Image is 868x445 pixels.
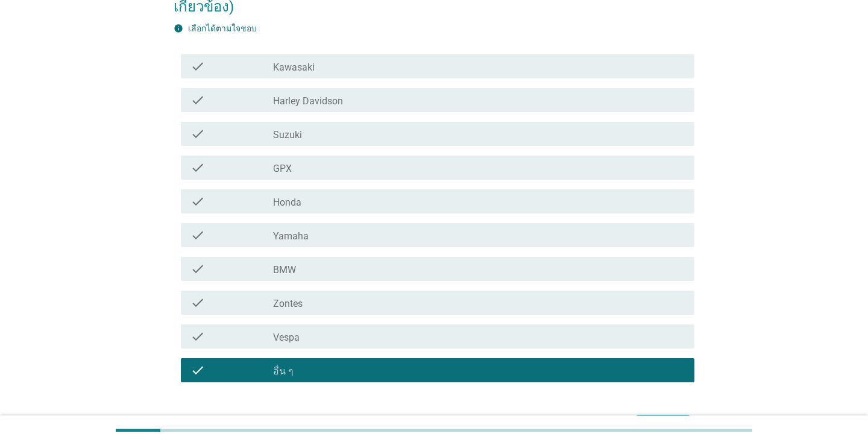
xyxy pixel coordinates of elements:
[273,332,300,344] label: Vespa
[188,24,257,33] label: เลือกได้ตามใจชอบ
[190,262,205,276] i: check
[273,298,303,310] label: Zontes
[273,129,302,141] label: Suzuki
[273,230,309,242] label: Yamaha
[273,264,296,276] label: BMW
[190,228,205,242] i: check
[190,329,205,344] i: check
[273,197,301,209] label: Honda
[190,194,205,209] i: check
[637,415,690,437] button: ต่อไป
[190,363,205,377] i: check
[273,163,292,175] label: GPX
[190,160,205,175] i: check
[273,365,294,377] label: อื่น ๆ
[190,93,205,107] i: check
[273,95,343,107] label: Harley Davidson
[190,127,205,141] i: check
[190,295,205,310] i: check
[273,62,315,74] label: Kawasaki
[190,59,205,74] i: check
[174,24,183,33] i: info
